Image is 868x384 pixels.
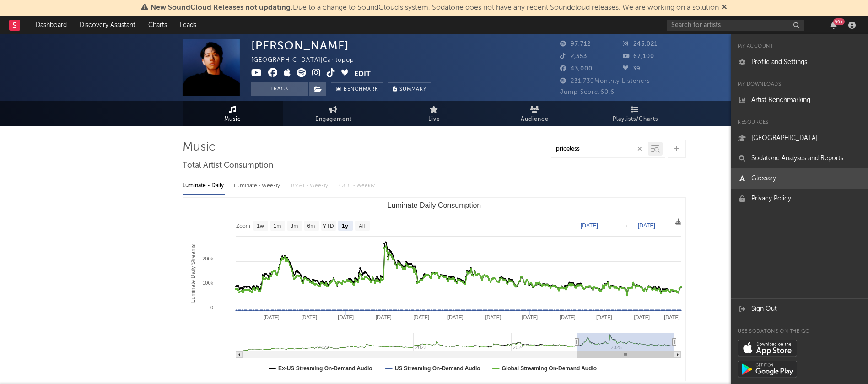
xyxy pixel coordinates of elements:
[731,326,868,337] div: Use Sodatone on the go
[301,314,317,320] text: [DATE]
[638,222,655,229] text: [DATE]
[731,299,868,319] a: Sign Out
[833,18,845,25] div: 99 +
[251,82,308,96] button: Track
[342,223,348,229] text: 1y
[521,114,549,125] span: Audience
[613,114,658,125] span: Playlists/Charts
[183,198,685,381] svg: Luminate Daily Consumption
[623,41,658,47] span: 245,021
[224,114,241,125] span: Music
[722,4,727,11] span: Dismiss
[29,16,73,34] a: Dashboard
[731,168,868,189] a: Glossary
[394,365,480,372] text: US Streaming On-Demand Audio
[202,280,213,286] text: 100k
[323,223,334,229] text: YTD
[278,365,372,372] text: Ex-US Streaming On-Demand Audio
[731,79,868,90] div: My Downloads
[560,89,615,95] span: Jump Score: 60.6
[183,178,225,194] div: Luminate - Daily
[731,148,868,168] a: Sodatone Analyses and Reports
[151,4,291,11] span: New SoundCloud Releases not updating
[236,223,250,229] text: Zoom
[731,189,868,209] a: Privacy Policy
[331,82,383,96] a: Benchmark
[560,314,576,320] text: [DATE]
[283,101,384,126] a: Engagement
[731,128,868,148] a: [GEOGRAPHIC_DATA]
[581,222,598,229] text: [DATE]
[251,39,349,52] div: [PERSON_NAME]
[375,314,391,320] text: [DATE]
[731,90,868,110] a: Artist Benchmarking
[307,223,315,229] text: 6m
[387,201,481,209] text: Luminate Daily Consumption
[623,222,628,229] text: →
[667,20,804,31] input: Search for artists
[623,54,654,59] span: 67,100
[151,4,719,11] span: : Due to a change to SoundCloud's system, Sodatone does not have any recent Soundcloud releases. ...
[384,101,485,126] a: Live
[273,223,281,229] text: 1m
[210,305,213,310] text: 0
[560,54,587,59] span: 2,353
[596,314,612,320] text: [DATE]
[354,68,371,80] button: Edit
[344,84,378,95] span: Benchmark
[485,101,585,126] a: Audience
[413,314,429,320] text: [DATE]
[551,146,648,153] input: Search by song name or URL
[142,16,173,34] a: Charts
[399,87,426,92] span: Summary
[73,16,142,34] a: Discovery Assistant
[251,55,365,66] div: [GEOGRAPHIC_DATA] | Cantopop
[447,314,464,320] text: [DATE]
[183,160,273,171] span: Total Artist Consumption
[257,223,264,229] text: 1w
[183,101,283,126] a: Music
[234,178,282,194] div: Luminate - Weekly
[290,223,298,229] text: 3m
[501,365,597,372] text: Global Streaming On-Demand Audio
[623,66,641,72] span: 39
[338,314,354,320] text: [DATE]
[388,82,431,96] button: Summary
[358,223,364,229] text: All
[830,22,837,29] button: 99+
[634,314,650,320] text: [DATE]
[173,16,203,34] a: Leads
[560,41,591,47] span: 97,712
[731,41,868,52] div: My Account
[263,314,279,320] text: [DATE]
[560,78,650,84] span: 231,739 Monthly Listeners
[315,114,352,125] span: Engagement
[190,244,196,303] text: Luminate Daily Streams
[428,114,440,125] span: Live
[202,256,213,261] text: 200k
[585,101,686,126] a: Playlists/Charts
[522,314,538,320] text: [DATE]
[485,314,501,320] text: [DATE]
[664,314,680,320] text: [DATE]
[731,117,868,128] div: Resources
[731,52,868,72] a: Profile and Settings
[560,66,593,72] span: 43,000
